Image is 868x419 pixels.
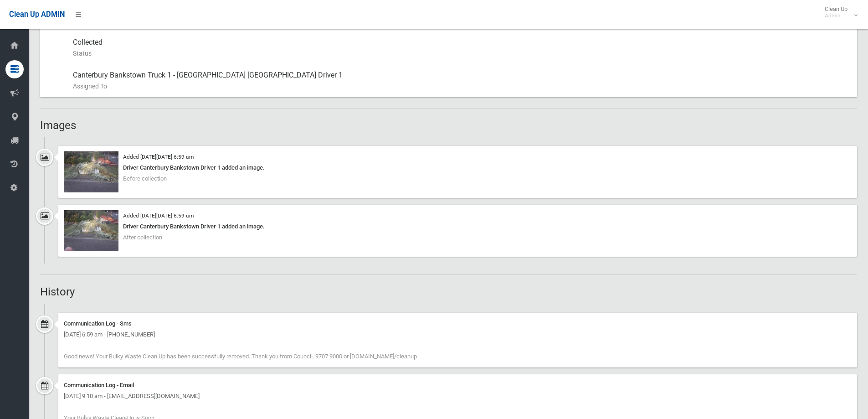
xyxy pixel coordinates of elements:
[73,64,850,97] div: Canterbury Bankstown Truck 1 - [GEOGRAPHIC_DATA] [GEOGRAPHIC_DATA] Driver 1
[9,10,65,19] span: Clean Up ADMIN
[40,286,857,298] h2: History
[64,162,852,173] div: Driver Canterbury Bankstown Driver 1 added an image.
[40,119,857,131] h2: Images
[64,380,852,391] div: Communication Log - Email
[123,212,194,219] small: Added [DATE][DATE] 6:59 am
[73,48,850,59] small: Status
[123,234,162,241] span: After collection
[64,353,417,360] span: Good news! Your Bulky Waste Clean Up has been successfully removed. Thank you from Council. 9707 ...
[123,154,194,160] small: Added [DATE][DATE] 6:59 am
[123,175,167,182] span: Before collection
[820,5,857,19] span: Clean Up
[64,151,118,192] img: 2025-10-1406.58.546502883008519196057.jpg
[64,391,852,402] div: [DATE] 9:10 am - [EMAIL_ADDRESS][DOMAIN_NAME]
[825,12,847,19] small: Admin
[64,329,852,340] div: [DATE] 6:59 am - [PHONE_NUMBER]
[64,318,852,329] div: Communication Log - Sms
[64,221,852,232] div: Driver Canterbury Bankstown Driver 1 added an image.
[73,81,850,92] small: Assigned To
[64,210,118,251] img: 2025-10-1406.59.058469721601512070129.jpg
[73,31,850,64] div: Collected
